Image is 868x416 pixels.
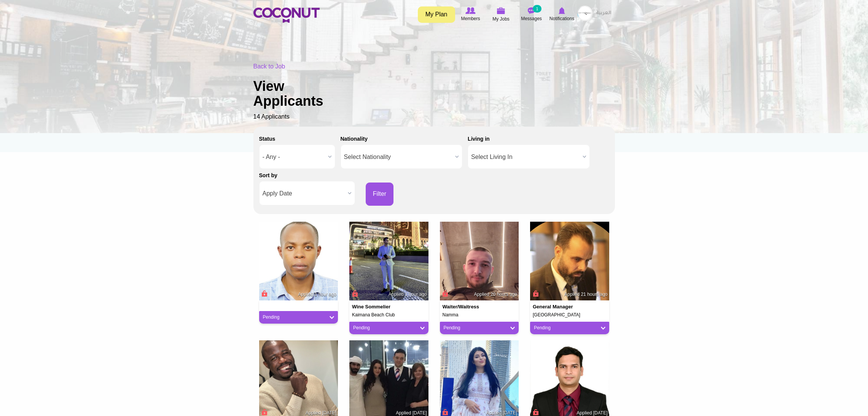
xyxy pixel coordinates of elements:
[486,6,516,24] a: My Jobs My Jobs
[497,7,505,14] img: My Jobs
[547,6,577,23] a: Notifications Notifications
[521,15,542,22] span: Messages
[263,181,345,206] span: Apply Date
[533,304,577,310] h4: General Manager
[352,304,396,310] h4: Wine Sommelier
[352,313,426,318] h5: Kaimana Beach Club
[344,145,452,169] span: Select Nationality
[349,222,428,301] img: Bhupendra Masih's picture
[533,5,541,13] small: 1
[341,135,368,143] label: Nationality
[534,325,605,331] a: Pending
[559,7,565,14] img: Notifications
[461,15,480,22] span: Members
[253,62,615,121] div: 14 Applicants
[530,222,609,301] img: Hassan Mahmoud's picture
[443,304,487,310] h4: Waiter/Waitress
[253,79,349,109] h1: View Applicants
[516,6,547,23] a: Messages Messages 1
[259,171,277,179] label: Sort by
[492,15,510,23] span: My Jobs
[261,408,268,416] span: Connect to Unlock the Profile
[263,145,325,169] span: - Any -
[444,325,515,331] a: Pending
[443,313,516,318] h5: Namma
[441,290,448,297] span: Connect to Unlock the Profile
[465,7,475,14] img: Browse Members
[261,290,268,297] span: Connect to Unlock the Profile
[468,135,490,143] label: Living in
[549,15,574,22] span: Notifications
[532,290,538,297] span: Connect to Unlock the Profile
[528,7,535,14] img: Messages
[440,222,519,301] img: Marlen Ibro's picture
[263,314,334,321] a: Pending
[441,408,448,416] span: Connect to Unlock the Profile
[532,408,538,416] span: Connect to Unlock the Profile
[592,6,615,21] a: العربية
[259,222,338,301] img: Kayonga Owes's picture
[253,63,285,70] a: Back to Job
[456,6,486,23] a: Browse Members Members
[533,313,607,318] h5: [GEOGRAPHIC_DATA]
[353,325,425,331] a: Pending
[253,8,320,23] img: Home
[366,183,394,206] button: Filter
[471,145,580,169] span: Select Living In
[418,6,455,23] a: My Plan
[351,290,358,297] span: Connect to Unlock the Profile
[259,135,276,143] label: Status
